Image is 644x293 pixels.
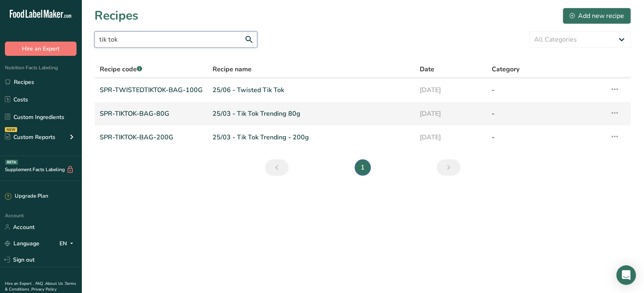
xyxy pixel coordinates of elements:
div: Upgrade Plan [5,192,48,200]
span: Date [420,64,434,74]
a: Privacy Policy [31,286,57,292]
a: Terms & Conditions . [5,281,76,292]
a: [DATE] [420,129,482,146]
span: Category [492,64,519,74]
a: [DATE] [420,105,482,122]
div: EN [59,238,77,248]
a: 25/03 - Tik Tok Trending 80g [212,105,410,122]
a: Previous page [265,159,289,176]
input: Search for recipe [94,31,257,48]
div: BETA [5,160,18,165]
a: SPR-TIKTOK-BAG-80G [100,105,203,122]
div: NEW [5,127,17,132]
a: - [492,82,600,99]
span: Recipe code [100,65,142,74]
span: Recipe name [212,64,252,74]
a: Hire an Expert . [5,281,34,286]
a: SPR-TWISTEDTIKTOK-BAG-100G [100,82,203,99]
a: About Us . [45,281,65,286]
div: Custom Reports [5,133,55,141]
a: - [492,105,600,122]
a: 25/06 - Twisted Tik Tok [212,82,410,99]
a: - [492,129,600,146]
a: Next page [437,159,460,176]
div: Add new recipe [570,11,624,21]
a: FAQ . [35,281,45,286]
a: SPR-TIKTOK-BAG-200G [100,129,203,146]
button: Hire an Expert [5,42,77,56]
a: 25/03 - Tik Tok Trending - 200g [212,129,410,146]
div: Open Intercom Messenger [616,265,636,285]
a: [DATE] [420,82,482,99]
a: Language [5,236,39,251]
button: Add new recipe [563,8,631,24]
h1: Recipes [94,7,138,25]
